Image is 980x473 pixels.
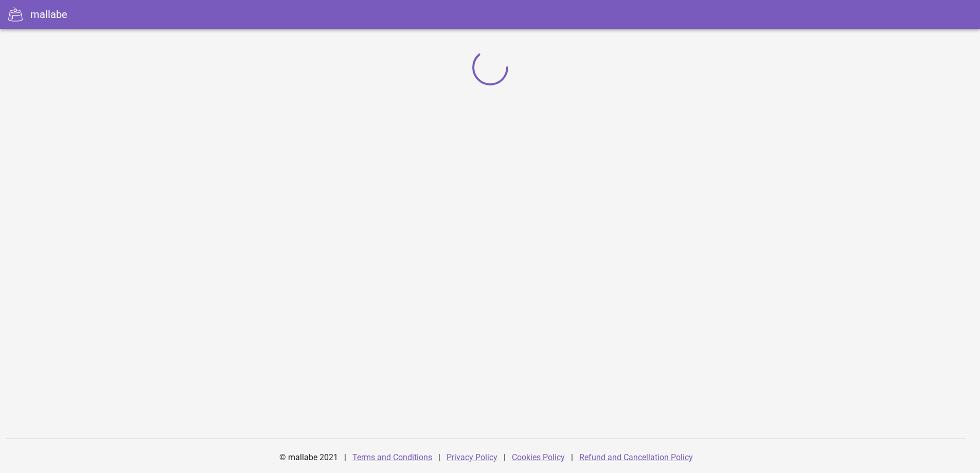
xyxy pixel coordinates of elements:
div: © mallabe 2021 [273,445,344,470]
div: | [344,445,346,470]
a: Cookies Policy [512,452,565,462]
a: Privacy Policy [447,452,497,462]
div: | [504,445,506,470]
div: | [438,445,440,470]
div: | [571,445,573,470]
div: mallabe [30,7,67,22]
a: Refund and Cancellation Policy [579,452,693,462]
a: Terms and Conditions [352,452,432,462]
